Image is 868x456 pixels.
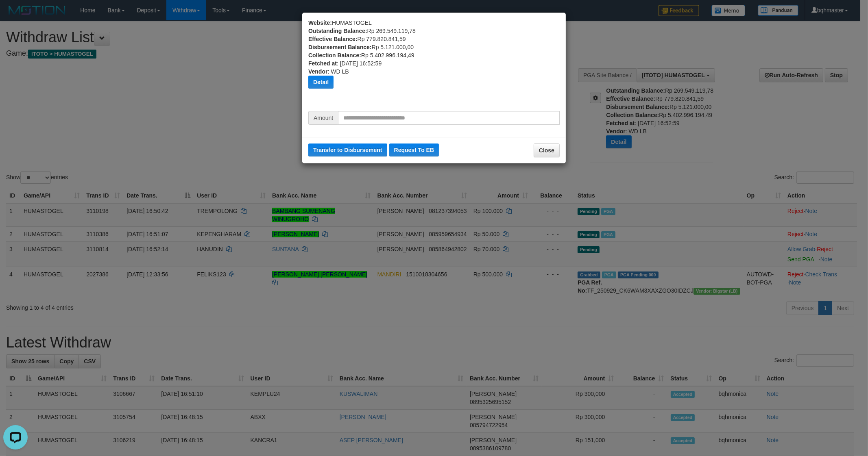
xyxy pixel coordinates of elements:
b: Vendor [308,68,327,75]
button: Detail [308,76,334,89]
b: Fetched at [308,60,337,67]
button: Close [534,143,560,157]
span: Amount [308,111,338,125]
button: Request To EB [389,143,439,156]
div: HUMASTOGEL Rp 269.549.119,78 Rp 779.820.841,59 Rp 5.121.000,00 Rp 5.402.996.194,49 : [DATE] 16:52... [308,19,560,111]
b: Collection Balance: [308,52,361,59]
b: Disbursement Balance: [308,44,372,50]
button: Transfer to Disbursement [308,143,387,156]
b: Outstanding Balance: [308,28,367,34]
b: Website: [308,20,332,26]
button: Open LiveChat chat widget [3,3,28,28]
b: Effective Balance: [308,36,358,42]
